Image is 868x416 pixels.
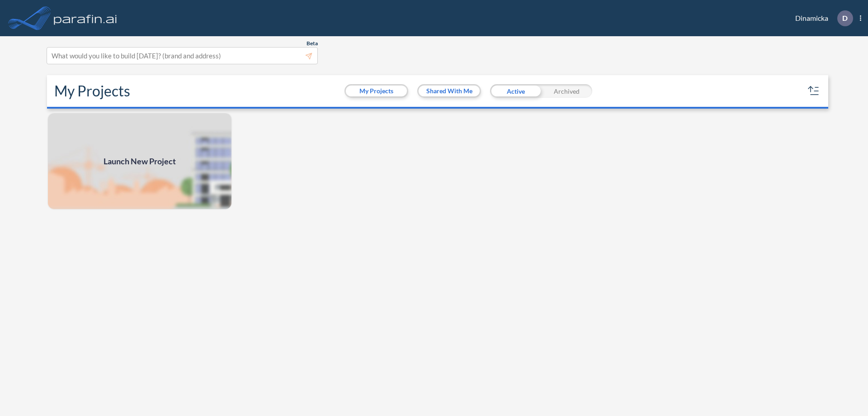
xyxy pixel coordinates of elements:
[104,155,176,167] span: Launch New Project
[47,112,232,210] img: add
[346,86,407,96] button: My Projects
[842,14,848,22] p: D
[782,10,861,26] div: Dinamicka
[419,86,480,96] button: Shared With Me
[47,112,232,210] a: Launch New Project
[490,84,541,98] div: Active
[807,84,821,98] button: sort
[52,9,119,27] img: logo
[541,84,592,98] div: Archived
[307,40,318,47] span: Beta
[54,82,130,100] h2: My Projects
